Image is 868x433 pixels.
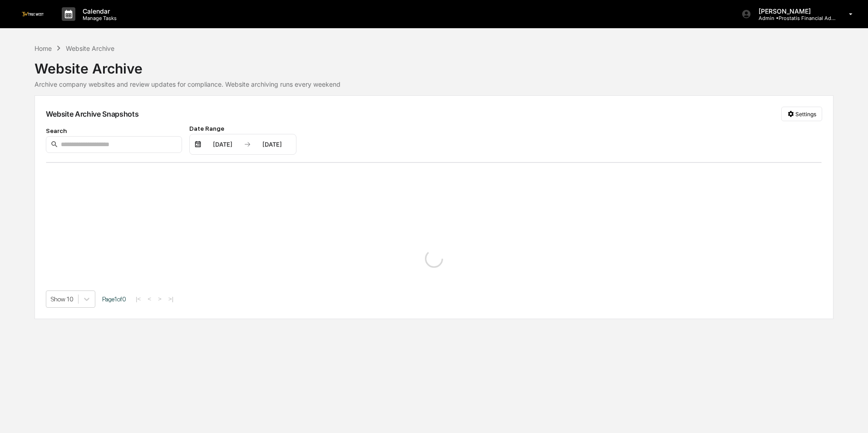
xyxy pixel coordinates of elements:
[203,141,242,148] div: [DATE]
[156,295,165,303] button: >
[751,15,836,21] p: Admin • Prostatis Financial Advisors
[66,44,114,52] div: Website Archive
[75,15,121,21] p: Manage Tasks
[166,295,176,303] button: >|
[75,7,121,15] p: Calendar
[751,7,836,15] p: [PERSON_NAME]
[145,295,154,303] button: <
[253,141,291,148] div: [DATE]
[46,109,138,118] div: Website Archive Snapshots
[194,141,202,148] img: calendar
[46,127,182,134] div: Search
[244,141,251,148] img: arrow right
[102,295,126,303] span: Page 1 of 0
[35,80,833,88] div: Archive company websites and review updates for compliance. Website archiving runs every weekend
[133,295,143,303] button: |<
[189,125,296,132] div: Date Range
[22,12,44,16] img: logo
[35,53,833,77] div: Website Archive
[781,107,822,121] button: Settings
[35,44,52,52] div: Home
